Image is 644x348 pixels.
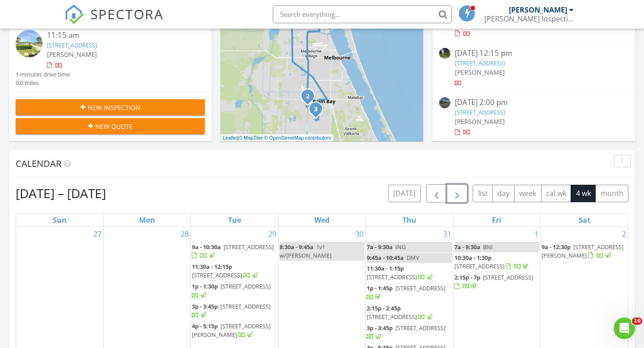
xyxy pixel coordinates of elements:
[367,243,393,251] span: 7a - 9:30a
[239,135,263,140] a: © MapTiler
[388,185,421,202] button: [DATE]
[90,4,164,23] span: SPECTORA
[51,214,68,226] a: Sunday
[47,41,97,49] a: [STREET_ADDRESS]
[533,227,540,241] a: Go to August 1, 2025
[454,273,533,290] a: 2:15p - 7p [STREET_ADDRESS]
[447,184,468,203] button: Next
[92,227,103,241] a: Go to July 27, 2025
[484,14,574,23] div: Lucas Inspection Services
[483,273,533,281] span: [STREET_ADDRESS]
[542,243,623,259] a: 9a - 12:30p [STREET_ADDRESS][PERSON_NAME]
[367,324,393,332] span: 3p - 3:45p
[192,321,277,340] a: 4p - 5:15p [STREET_ADDRESS][PERSON_NAME]
[407,254,419,262] span: DMV
[454,272,539,292] a: 2:15p - 7p [STREET_ADDRESS]
[367,283,452,302] a: 1p - 1:45p [STREET_ADDRESS]
[316,109,321,114] div: 717 7 Gables Cir SE, Palm Bay, FL 32909
[47,50,97,59] span: [PERSON_NAME]
[454,243,480,251] span: 7a - 9:30a
[16,118,205,134] button: New Quote
[367,304,401,312] span: 2:15p - 2:45p
[226,214,243,226] a: Tuesday
[542,242,627,261] a: 9a - 12:30p [STREET_ADDRESS][PERSON_NAME]
[16,30,205,87] a: 11:15 am [STREET_ADDRESS] [PERSON_NAME] 1 minutes drive time 0.0 miles
[439,48,628,88] a: [DATE] 12:15 pm [STREET_ADDRESS] [PERSON_NAME]
[264,135,331,140] a: © OpenStreetMap contributors
[192,282,271,299] a: 1p - 1:30p [STREET_ADDRESS]
[454,254,491,262] span: 10:30a - 1:30p
[192,301,277,321] a: 3p - 3:45p [STREET_ADDRESS]
[16,30,42,57] img: streetview
[16,184,106,202] h2: [DATE] – [DATE]
[280,243,331,259] span: 1v1 w/[PERSON_NAME]
[455,68,505,76] span: [PERSON_NAME]
[273,5,452,23] input: Search everything...
[192,263,232,271] span: 11:30a - 12:15p
[280,243,314,251] span: 8:30a - 9:45a
[454,273,480,281] span: 2:15p - 7p
[367,303,452,323] a: 2:15p - 2:45p [STREET_ADDRESS]
[542,243,571,251] span: 9a - 12:30p
[454,254,530,270] a: 10:30a - 1:30p [STREET_ADDRESS]
[455,59,505,67] a: [STREET_ADDRESS]
[595,185,628,202] button: month
[47,30,189,41] div: 11:15 am
[192,263,259,279] a: 11:30a - 12:15p [STREET_ADDRESS]
[64,12,164,31] a: SPECTORA
[455,97,613,108] div: [DATE] 2:00 pm
[192,243,221,251] span: 9a - 10:30a
[632,318,642,325] span: 10
[192,262,277,281] a: 11:30a - 12:15p [STREET_ADDRESS]
[395,243,406,251] span: ING
[454,262,504,270] span: [STREET_ADDRESS]
[483,243,493,251] span: BNI
[314,106,318,113] i: 3
[267,227,278,241] a: Go to July 29, 2025
[571,185,596,202] button: 4 wk
[179,227,191,241] a: Go to July 28, 2025
[455,48,613,59] div: [DATE] 12:15 pm
[473,185,493,202] button: list
[16,79,70,87] div: 0.0 miles
[439,97,628,137] a: [DATE] 2:00 pm [STREET_ADDRESS] [PERSON_NAME]
[192,271,242,279] span: [STREET_ADDRESS]
[439,48,450,59] img: streetview
[367,264,434,281] a: 11:30a - 1:15p [STREET_ADDRESS]
[95,122,133,131] span: New Quote
[192,322,218,330] span: 4p - 5:15p
[426,184,447,203] button: Previous
[223,135,237,140] a: Leaflet
[192,302,218,310] span: 3p - 3:45p
[395,284,445,292] span: [STREET_ADDRESS]
[541,185,572,202] button: cal wk
[441,227,453,241] a: Go to July 31, 2025
[401,214,418,226] a: Thursday
[367,273,417,281] span: [STREET_ADDRESS]
[439,97,450,108] img: streetview
[192,322,271,339] a: 4p - 5:15p [STREET_ADDRESS][PERSON_NAME]
[367,284,393,292] span: 1p - 1:45p
[137,214,157,226] a: Monday
[16,99,205,115] button: New Inspection
[306,93,309,100] i: 2
[620,227,628,241] a: Go to August 2, 2025
[367,263,452,283] a: 11:30a - 1:15p [STREET_ADDRESS]
[455,108,505,116] a: [STREET_ADDRESS]
[367,304,434,321] a: 2:15p - 2:45p [STREET_ADDRESS]
[354,227,365,241] a: Go to July 30, 2025
[192,302,271,319] a: 3p - 3:45p [STREET_ADDRESS]
[367,324,445,340] a: 3p - 3:45p [STREET_ADDRESS]
[514,185,542,202] button: week
[313,214,331,226] a: Wednesday
[64,4,84,24] img: The Best Home Inspection Software - Spectora
[192,322,271,339] span: [STREET_ADDRESS][PERSON_NAME]
[395,324,445,332] span: [STREET_ADDRESS]
[308,96,313,101] div: 607 Tejon Ave SW, Palm Bay, FL 32908
[367,323,452,342] a: 3p - 3:45p [STREET_ADDRESS]
[367,313,417,321] span: [STREET_ADDRESS]
[614,318,635,339] iframe: Intercom live chat
[16,157,61,170] span: Calendar
[192,243,274,259] a: 9a - 10:30a [STREET_ADDRESS]
[220,134,333,142] div: |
